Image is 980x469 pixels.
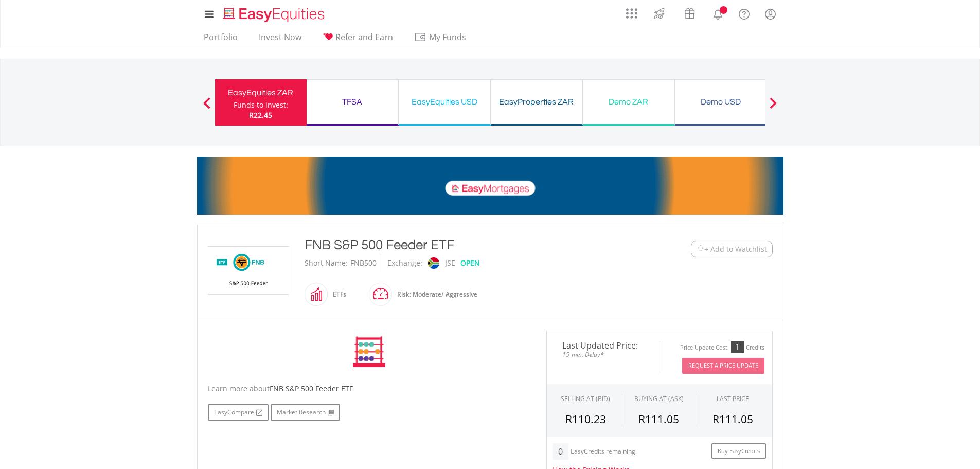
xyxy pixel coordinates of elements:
[619,3,644,19] a: AppsGrid
[697,245,704,253] img: Watchlist
[350,254,377,272] div: FNB500
[392,282,477,307] div: Risk: Moderate/ Aggressive
[335,31,393,43] span: Refer and Earn
[757,3,783,25] a: My Profile
[553,443,568,460] div: 0
[197,102,217,113] button: Previous
[249,110,272,120] span: R22.45
[427,257,439,269] img: jse.png
[731,341,744,353] div: 1
[674,3,705,22] a: Vouchers
[414,30,482,44] span: My Funds
[208,384,531,394] div: Learn more about
[711,443,766,459] a: Buy EasyCredits
[497,95,576,109] div: EasyProperties ZAR
[208,404,269,421] a: EasyCompare
[682,358,764,374] button: Request A Price Update
[221,6,329,23] img: EasyEquities_Logo.png
[571,448,635,457] div: EasyCredits remaining
[691,241,773,257] button: Watchlist + Add to Watchlist
[680,344,729,352] div: Price Update Cost:
[270,384,353,393] span: FNB S&P 500 Feeder ETF
[705,3,731,23] a: Notifications
[460,254,480,272] div: OPEN
[634,394,684,403] span: BUYING AT (ASK)
[681,95,760,109] div: Demo USD
[445,254,455,272] div: JSE
[731,3,757,23] a: FAQ's and Support
[589,95,668,109] div: Demo ZAR
[651,5,668,22] img: thrive-v2.svg
[234,100,288,110] div: Funds to invest:
[555,341,652,350] span: Last Updated Price:
[704,244,767,254] span: + Add to Watchlist
[638,412,679,426] span: R111.05
[746,344,764,352] div: Credits
[681,5,698,22] img: vouchers-v2.svg
[712,412,753,426] span: R111.05
[221,85,300,100] div: EasyEquities ZAR
[318,32,397,48] a: Refer and Earn
[305,236,628,254] div: FNB S&P 500 Feeder ETF
[405,95,484,109] div: EasyEquities USD
[328,282,346,307] div: ETFs
[255,32,306,48] a: Invest Now
[305,254,348,272] div: Short Name:
[555,350,652,359] span: 15-min. Delay*
[210,247,287,294] img: EQU.ZA.FNB500.png
[313,95,392,109] div: TFSA
[387,254,422,272] div: Exchange:
[565,412,606,426] span: R110.23
[271,404,340,421] a: Market Research
[197,157,783,215] img: EasyMortage Promotion Banner
[626,8,637,19] img: grid-menu-icon.svg
[561,394,610,403] div: SELLING AT (BID)
[200,32,242,48] a: Portfolio
[717,394,749,403] div: LAST PRICE
[763,102,783,113] button: Next
[219,3,329,23] a: Home page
